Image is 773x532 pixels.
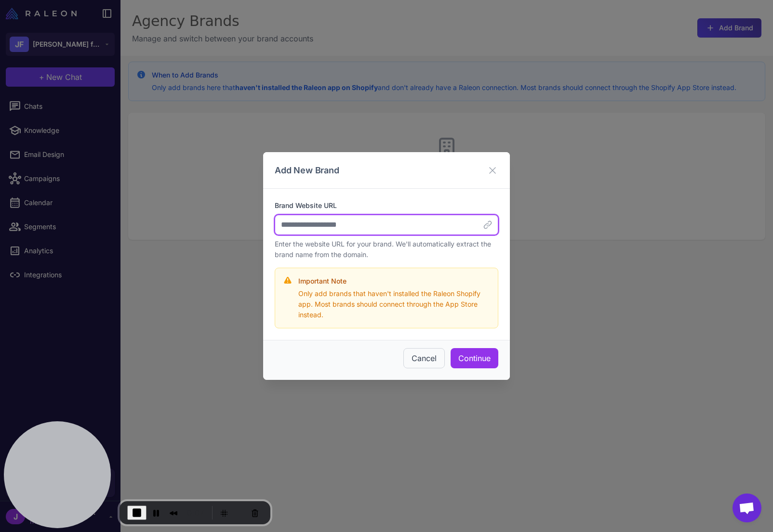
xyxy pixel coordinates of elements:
div: Open chat [733,493,761,522]
p: Enter the website URL for your brand. We'll automatically extract the brand name from the domain. [275,239,498,260]
p: Only add brands that haven't installed the Raleon Shopify app. Most brands should connect through... [298,288,490,320]
label: Brand Website URL [275,200,498,211]
button: Continue [451,348,498,368]
h3: Add New Brand [275,164,339,177]
button: Cancel [403,348,445,368]
h4: Important Note [298,276,490,286]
